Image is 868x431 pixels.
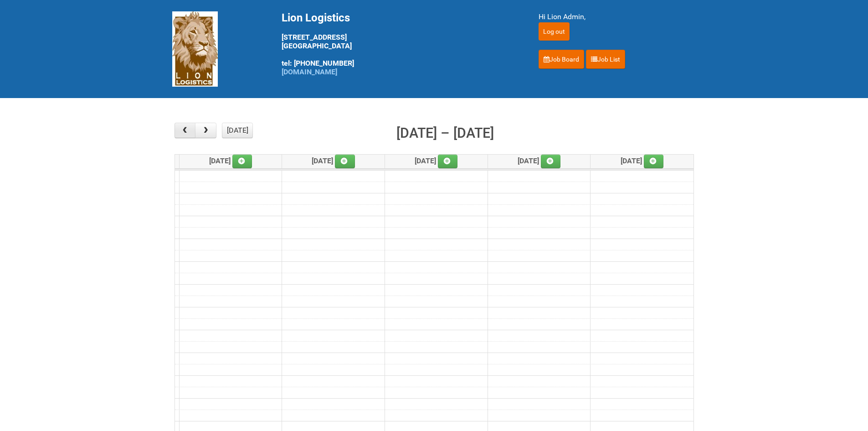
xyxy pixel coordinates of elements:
[172,44,218,53] a: Lion Logistics
[209,156,252,165] span: [DATE]
[396,123,494,144] h2: [DATE] – [DATE]
[586,50,625,69] a: Job List
[232,155,252,168] a: Add an event
[539,11,696,22] div: Hi Lion Admin,
[438,155,458,168] a: Add an event
[312,156,355,165] span: [DATE]
[539,22,570,41] input: Log out
[282,68,337,76] a: [DOMAIN_NAME]
[644,155,664,168] a: Add an event
[541,155,561,168] a: Add an event
[282,11,350,24] span: Lion Logistics
[621,156,664,165] span: [DATE]
[282,11,516,76] div: [STREET_ADDRESS] [GEOGRAPHIC_DATA] tel: [PHONE_NUMBER]
[222,123,253,138] button: [DATE]
[415,156,458,165] span: [DATE]
[172,11,218,87] img: Lion Logistics
[335,155,355,168] a: Add an event
[518,156,561,165] span: [DATE]
[539,50,584,69] a: Job Board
